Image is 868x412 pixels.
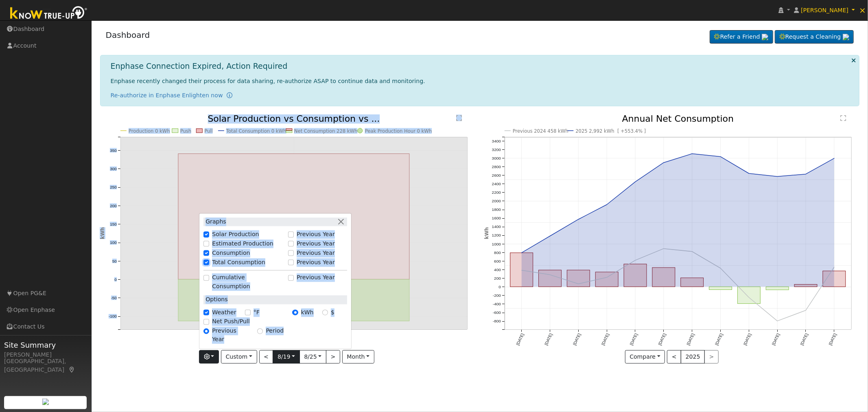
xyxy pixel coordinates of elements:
rect: onclick="" [510,253,533,287]
input: Cumulative Consumption [203,275,209,281]
rect: onclick="" [709,287,732,290]
img: retrieve [42,399,49,405]
input: kWh [292,310,298,316]
label: Previous Year [297,239,335,248]
input: Consumption [203,250,209,256]
text: 300 [110,167,117,171]
div: [GEOGRAPHIC_DATA], [GEOGRAPHIC_DATA] [4,357,87,374]
text: -800 [493,319,501,324]
circle: onclick="" [748,296,751,299]
circle: onclick="" [805,309,808,312]
text: 350 [110,148,117,153]
input: Previous Year [288,241,294,247]
circle: onclick="" [805,173,808,176]
circle: onclick="" [520,252,523,255]
a: Refer a Friend [710,30,773,44]
label: Previous Year [297,230,335,239]
text: 2025 2,992 kWh [ +553.4% ] [575,128,646,134]
text: [DATE] [572,333,582,346]
text: [DATE] [629,333,638,346]
text: 3400 [492,139,501,143]
rect: onclick="" [652,268,675,287]
text: -100 [109,314,117,319]
text:  [456,115,462,121]
text: 2600 [492,173,501,178]
label: Total Consumption [212,258,265,267]
circle: onclick="" [520,269,523,272]
circle: onclick="" [719,155,722,158]
label: Cumulative Consumption [212,274,284,291]
text: -400 [493,302,501,307]
input: Total Consumption [203,260,209,265]
input: Previous Year [288,275,294,281]
rect: onclick="" [595,272,618,287]
text: [DATE] [658,333,667,346]
circle: onclick="" [691,152,694,156]
text: [DATE] [715,333,724,346]
button: Compare [625,350,665,364]
input: Solar Production [203,232,209,237]
text: 2800 [492,164,501,169]
div: [PERSON_NAME] [4,351,87,359]
a: Re-authorize in Enphase Enlighten now [111,92,223,99]
rect: onclick="" [538,270,561,287]
circle: onclick="" [577,218,580,221]
text: 1200 [492,233,501,238]
h1: Enphase Connection Expired, Action Required [111,61,288,71]
text: Peak Production Hour 0 kWh [365,128,432,134]
button: > [326,350,340,364]
circle: onclick="" [691,250,694,253]
text: 3000 [492,156,501,160]
text: [DATE] [828,333,837,346]
button: 8/25 [300,350,326,364]
a: Map [68,366,76,373]
label: Estimated Production [212,239,273,248]
label: Previous Year [212,327,249,344]
text: 250 [110,185,117,190]
circle: onclick="" [634,180,637,184]
text: 1400 [492,225,501,229]
rect: onclick="" [795,285,818,287]
text: kWh [484,227,490,239]
text: 50 [112,259,117,263]
circle: onclick="" [548,274,551,277]
circle: onclick="" [605,203,608,206]
button: Custom [221,350,257,364]
text: Total Consumption 0 kWh [226,128,286,134]
circle: onclick="" [577,283,580,286]
rect: onclick="" [624,264,647,287]
label: °F [254,308,260,317]
text: [DATE] [800,333,809,346]
text: Pull [204,128,213,134]
rect: onclick="" [766,287,789,290]
circle: onclick="" [776,175,779,178]
text: 1600 [492,216,501,221]
text: 1800 [492,208,501,212]
button: 2025 [681,350,705,364]
rect: onclick="" [738,287,761,304]
text: 0 [498,285,501,289]
input: Previous Year [288,232,294,237]
input: °F [245,310,251,316]
rect: onclick="" [823,271,846,287]
circle: onclick="" [748,172,751,175]
text: Previous 2024 458 kWh [513,128,568,134]
circle: onclick="" [776,320,779,323]
text: kWh [100,227,105,239]
label: Consumption [212,249,250,257]
text: 3200 [492,147,501,152]
text: [DATE] [686,333,695,346]
text: 1000 [492,242,501,246]
button: < [259,350,273,364]
text: -200 [493,294,501,298]
input: Weather [203,310,209,316]
text: Net Consumption 228 kWh [294,128,358,134]
circle: onclick="" [833,266,836,269]
label: Weather [212,308,236,317]
input: Previous Year [288,250,294,256]
label: $ [331,308,335,317]
img: retrieve [843,34,849,40]
button: 8/19 [273,350,300,364]
circle: onclick="" [548,234,551,238]
text: [DATE] [515,333,525,346]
